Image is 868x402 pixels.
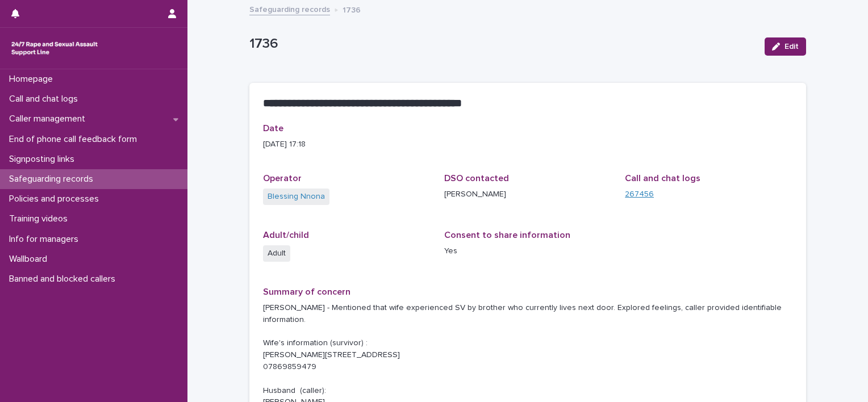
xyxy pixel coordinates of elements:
[263,124,283,133] span: Date
[784,43,799,51] span: Edit
[625,189,654,200] a: 267456
[765,37,806,56] button: Edit
[249,2,330,15] a: Safeguarding records
[5,94,87,104] p: Call and chat logs
[5,213,77,224] p: Training videos
[5,194,108,204] p: Policies and processes
[5,154,84,165] p: Signposting links
[343,3,361,15] p: 1736
[444,245,612,257] p: Yes
[263,139,792,150] p: [DATE] 17:18
[5,134,146,145] p: End of phone call feedback form
[249,36,756,52] p: 1736
[5,274,124,284] p: Banned and blocked callers
[263,231,309,240] span: Adult/child
[263,245,290,262] span: Adult
[5,74,62,85] p: Homepage
[444,231,570,240] span: Consent to share information
[444,189,612,200] p: [PERSON_NAME]
[9,37,100,60] img: rhQMoQhaT3yELyF149Cw
[5,174,102,185] p: Safeguarding records
[5,234,87,245] p: Info for managers
[444,174,509,183] span: DSO contacted
[263,174,302,183] span: Operator
[625,174,700,183] span: Call and chat logs
[268,191,325,203] a: Blessing Nnona
[263,287,350,296] span: Summary of concern
[5,114,94,124] p: Caller management
[5,254,56,265] p: Wallboard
